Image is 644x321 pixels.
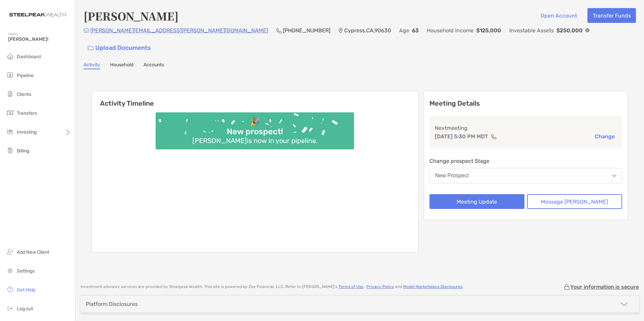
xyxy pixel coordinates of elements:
div: Platform Disclosures [86,301,138,307]
img: button icon [88,46,94,50]
a: Household [110,62,133,69]
img: icon arrow [620,300,628,308]
button: Open Account [535,8,582,23]
a: Accounts [143,62,164,69]
p: $250,000 [556,26,583,35]
span: Transfers [17,110,37,116]
h4: [PERSON_NAME] [84,8,179,24]
img: Phone Icon [276,28,282,33]
p: 63 [412,26,419,35]
a: Terms of Use [339,284,363,289]
p: [PHONE_NUMBER] [283,26,330,35]
img: dashboard icon [6,52,14,60]
div: [PERSON_NAME] is now in your pipeline. [190,137,320,145]
div: New prospect! [224,127,286,137]
p: Age [399,26,409,35]
img: Zoe Logo [8,3,67,27]
img: add_new_client icon [6,248,14,256]
button: Change [593,133,617,140]
button: Transfer Funds [587,8,636,23]
p: Cypress , CA , 90630 [344,26,391,35]
img: transfers icon [6,109,14,117]
img: communication type [491,134,497,139]
span: Billing [17,148,29,154]
span: Pipeline [17,73,34,78]
span: Investing [17,129,37,135]
img: pipeline icon [6,71,14,79]
button: Meeting Update [429,194,524,209]
button: New Prospect [429,168,622,183]
img: Info Icon [585,28,589,32]
img: Open dropdown arrow [612,175,616,177]
span: Settings [17,268,35,274]
span: Dashboard [17,54,41,60]
a: Privacy Policy [366,284,394,289]
img: clients icon [6,90,14,98]
img: Location Icon [339,28,343,33]
p: Meeting Details [429,99,622,108]
span: [PERSON_NAME]! [8,36,71,42]
div: 🎉 [247,117,263,127]
h6: Activity Timeline [92,91,418,107]
p: $125,000 [476,26,501,35]
p: Change prospect Stage [429,157,622,165]
img: investing icon [6,128,14,136]
p: Your information is secure [570,284,639,290]
span: Add New Client [17,249,49,255]
p: Household Income [427,26,474,35]
span: Log out [17,306,33,312]
button: Message [PERSON_NAME] [527,194,622,209]
div: New Prospect [435,173,469,179]
img: Email Icon [84,29,89,33]
p: Investment advisory services are provided by Steelpeak Wealth . This site is powered by Zoe Finan... [80,284,463,289]
span: Get Help [17,287,35,293]
img: settings icon [6,266,14,275]
p: Investable Assets [509,26,554,35]
p: [PERSON_NAME][EMAIL_ADDRESS][PERSON_NAME][DOMAIN_NAME] [90,26,268,35]
img: logout icon [6,304,14,312]
a: Model Marketplace Disclosures [403,284,462,289]
a: Activity [84,62,100,69]
span: Clients [17,92,31,97]
img: billing icon [6,146,14,154]
img: get-help icon [6,285,14,293]
p: [DATE] 5:30 PM MDT [435,132,488,141]
a: Upload Documents [84,41,155,55]
p: Next meeting [435,124,617,132]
